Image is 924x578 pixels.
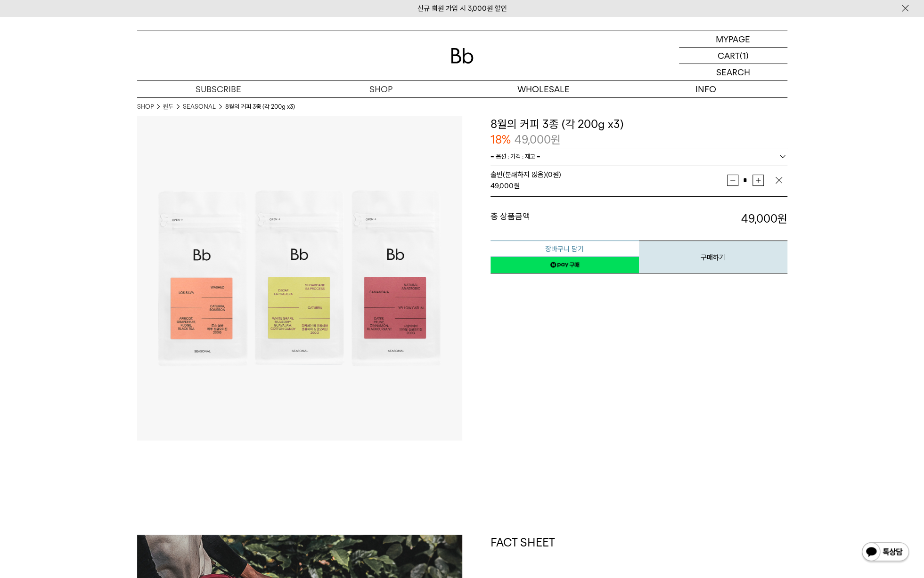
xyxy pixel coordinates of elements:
a: SHOP [300,81,462,97]
li: 8월의 커피 3종 (각 200g x3) [225,102,295,112]
b: 원 [777,212,787,225]
a: SHOP [137,102,154,112]
strong: 49,000 [491,182,514,190]
p: (1) [740,48,749,64]
img: 로고 [451,48,474,64]
a: 새창 [491,257,639,273]
img: 카카오톡 채널 1:1 채팅 버튼 [861,541,910,564]
a: CART (1) [679,48,787,64]
p: WHOLESALE [462,81,625,97]
h3: 8월의 커피 3종 (각 200g x3) [491,116,787,132]
span: 홀빈(분쇄하지 않음) (0원) [491,170,561,179]
img: 삭제 [774,176,784,185]
p: SEARCH [716,64,750,80]
a: MYPAGE [679,31,787,48]
p: 18% [491,132,511,148]
div: 원 [491,180,727,192]
span: 원 [551,133,561,146]
button: 증가 [752,175,764,186]
a: SUBSCRIBE [137,81,300,97]
p: INFO [625,81,787,97]
a: 신규 회원 가입 시 3,000원 할인 [417,4,507,13]
p: MYPAGE [716,31,750,47]
p: 49,000 [515,132,561,148]
p: CART [718,48,740,64]
button: 감소 [727,175,738,186]
strong: 49,000 [741,212,787,225]
a: SEASONAL [183,102,216,112]
a: 원두 [163,102,173,112]
button: 구매하기 [639,241,787,273]
span: = 옵션 : 가격 : 재고 = [491,148,540,165]
dt: 총 상품금액 [491,211,639,227]
img: 8월의 커피 3종 (각 200g x3) [137,116,462,441]
button: 장바구니 담기 [491,241,639,257]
